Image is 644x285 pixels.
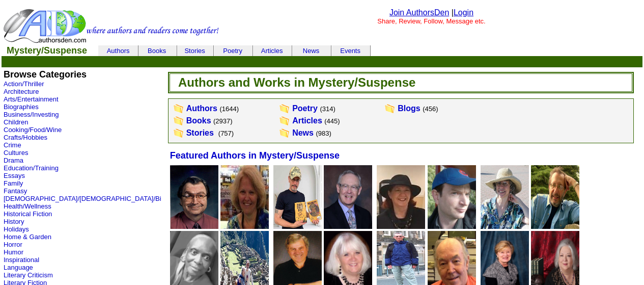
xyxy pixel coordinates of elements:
img: cleardot.gif [292,50,293,51]
a: Cooking/Food/Wine [4,126,62,134]
a: Business/Investing [4,111,59,118]
img: cleardot.gif [253,50,253,51]
img: 126192.jpg [324,165,372,229]
img: 187385.jpg [220,165,269,229]
img: cleardot.gif [331,50,331,51]
a: Books [186,116,211,125]
img: WorksFolder.gif [173,116,184,126]
img: cleardot.gif [253,50,254,51]
img: cleardot.gif [292,50,292,51]
a: Cultures [4,149,28,157]
a: History [4,218,24,225]
img: cleardot.gif [138,50,138,51]
a: Health/Wellness [4,202,51,210]
img: cleardot.gif [177,50,177,51]
img: WorksFolder.gif [279,128,290,138]
a: Home & Garden [4,233,51,241]
a: Poetry [292,104,318,113]
a: Horror [4,241,22,248]
font: | [452,8,473,17]
a: Children [4,118,28,126]
img: cleardot.gif [177,50,178,51]
img: header_logo2.gif [3,8,219,44]
a: Terry Vinson [273,222,322,230]
a: Inspirational [4,256,39,264]
a: Arts/Entertainment [4,95,59,103]
font: Share, Review, Follow, Message etc. [377,17,485,25]
img: WorksFolder.gif [173,128,184,138]
a: Riley Blake [220,222,269,230]
a: News [303,47,320,55]
img: cleardot.gif [331,50,332,51]
font: (2937) [213,117,233,125]
font: (983) [316,129,331,137]
img: WorksFolder.gif [384,103,396,114]
a: Stories [186,128,214,137]
a: Authors [186,104,217,113]
a: Events [340,47,360,55]
a: Login [454,8,473,17]
font: (1644) [219,105,239,113]
img: WorksFolder.gif [279,103,290,114]
a: Books [148,47,166,55]
b: Browse Categories [4,69,87,80]
a: John DeDakis [531,222,579,230]
a: [DEMOGRAPHIC_DATA]/[DEMOGRAPHIC_DATA]/Bi [4,195,161,202]
a: Articles [261,47,283,55]
img: 68931.jpg [428,165,476,229]
img: 86714.jpg [377,165,425,229]
a: Fantasy [4,187,27,195]
a: Blogs [398,104,420,113]
img: cleardot.gif [99,50,99,51]
a: News [292,128,314,137]
img: WorksFolder.gif [279,116,290,126]
a: Literary Criticism [4,271,53,279]
a: J.S. Bradford [324,222,372,230]
font: Featured Authors in Mystery/Suspense [170,150,340,161]
img: 4429.jpg [481,165,529,229]
b: Mystery/Suspense [7,45,87,56]
a: Education/Training [4,164,59,172]
img: 75325.jpg [170,165,218,229]
a: Action/Thriller [4,80,44,88]
a: Family [4,179,23,187]
a: Humor [4,248,23,256]
img: 7387.jpg [273,165,322,229]
font: (314) [320,105,335,113]
a: Essays [4,172,25,179]
font: (445) [324,117,340,125]
a: William Potter [428,222,476,230]
b: Authors and Works in Mystery/Suspense [178,75,415,89]
a: Join AuthorsDen [389,8,449,17]
a: Flo Fitzpatrick [377,222,425,230]
a: Crime [4,141,21,149]
img: 38787.jpg [531,165,579,229]
a: Featured Authors in Mystery/Suspense [170,151,340,160]
a: Language [4,264,33,271]
img: cleardot.gif [99,50,100,51]
img: cleardot.gif [213,50,214,51]
a: Crafts/Hobbies [4,134,47,141]
a: Drama [4,157,23,164]
font: (456) [423,105,438,113]
a: Patricia Hilliard [481,222,529,230]
font: (757) [218,129,234,137]
a: Poetry [223,47,242,55]
img: WorksFolder.gif [173,103,184,114]
a: Stories [184,47,205,55]
a: Biographies [4,103,39,111]
a: Historical Fiction [4,210,52,218]
a: Architecture [4,88,39,95]
a: David Schwinghammer [170,222,218,230]
a: Authors [107,47,130,55]
a: Holidays [4,225,29,233]
a: Articles [292,116,322,125]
